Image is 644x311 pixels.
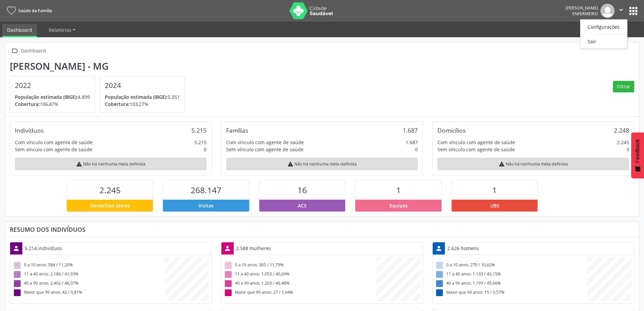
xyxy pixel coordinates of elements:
div: 2.248 [614,127,629,134]
div: Domicílios [437,127,466,134]
div: Não há nenhuma meta definida [226,158,418,170]
div: 1.687 [406,139,418,146]
p: 103,27% [105,101,180,108]
span: Feedback [635,139,641,163]
span: Cobertura: [15,101,40,107]
span: Cobertura: [105,101,130,107]
div: Maior que 90 anos: 27 / 1,04% [224,288,376,297]
p: 4.899 [15,93,90,101]
button: Filtrar [613,81,634,92]
span: 1 [492,184,497,196]
span: 16 [297,184,307,196]
div: 5.215 [194,139,207,146]
i: person [224,245,231,252]
div: 11 a 40 anos: 2.186 / 41,93% [13,270,165,279]
div: 11 a 40 anos: 1.133 / 43,15% [435,270,588,279]
div: Maior que 90 anos: 42 / 0,81% [13,288,165,297]
span: ACS [298,202,307,209]
div: Não há nenhuma meta definida [15,158,207,170]
div: Com vínculo com agente de saúde [15,139,93,146]
div: 0 [204,146,207,153]
i: person [435,245,443,252]
button: apps [627,5,639,17]
i: warning [76,161,82,167]
div: Com vínculo com agente de saúde [437,139,515,146]
p: 5.051 [105,93,180,101]
div: 2.245 [617,139,629,146]
button:  [615,4,627,18]
div: 0 a 10 anos: 279 / 10,62% [435,261,588,270]
span: 1 [396,184,401,196]
div: Maior que 90 anos: 15 / 0,57% [435,288,588,297]
div: 5.215 [191,127,207,134]
div: 0 a 10 anos: 305 / 11,79% [224,261,376,270]
div: 3 [626,146,629,153]
span: População estimada (IBGE): [105,94,168,100]
div: 40 a 90 anos: 1.199 / 45,66% [435,279,588,288]
div: [PERSON_NAME] [566,5,598,11]
div: Famílias [226,127,248,134]
div: 5.214 indivíduos [22,242,64,254]
i: person [13,245,20,252]
div: 11 a 40 anos: 1.053 / 40,69% [224,270,376,279]
a: Sair [580,37,627,46]
div: 40 a 90 anos: 1.203 / 46,48% [224,279,376,288]
ul:  [580,19,627,49]
span: Domicílios ativos [90,202,130,209]
div: 2.626 homens [445,242,481,254]
span: Relatórios [49,27,71,33]
a: Saúde da Família [5,5,52,16]
div: Sem vínculo com agente de saúde [437,146,515,153]
div: 0 [415,146,418,153]
div: 2.588 mulheres [234,242,273,254]
h4: 2022 [15,81,90,90]
span: Enfermeiro [572,11,598,17]
span: 268.147 [191,184,221,196]
span: Visitas [198,202,214,209]
div: Dashboard [20,46,47,56]
div: 40 a 90 anos: 2.402 / 46,07% [13,279,165,288]
span: UBS [490,202,499,209]
span: Equipes [389,202,408,209]
span: População estimada (IBGE): [15,94,78,100]
div: 0 a 10 anos: 584 / 11,20% [13,261,165,270]
span: 2.245 [99,184,121,196]
button: Feedback - Mostrar pesquisa [631,132,644,178]
i: warning [499,161,505,167]
h4: 2024 [105,81,180,90]
i:  [617,6,625,14]
div: Sem vínculo com agente de saúde [15,146,92,153]
div: Sem vínculo com agente de saúde [226,146,304,153]
span: Saúde da Família [18,8,52,14]
div: 1.687 [403,127,418,134]
i: warning [287,161,293,167]
i:  [10,46,20,56]
a: Configurações [580,22,627,31]
a: Relatórios [44,24,80,36]
p: 106,47% [15,101,90,108]
div: Resumo dos indivíduos [10,226,634,233]
a: Dashboard [2,24,37,37]
div: Com vínculo com agente de saúde [226,139,304,146]
div: Não há nenhuma meta definida [437,158,629,170]
div: Indivíduos [15,127,44,134]
a:  Dashboard [10,46,47,56]
div: [PERSON_NAME] - MG [10,61,190,72]
img: img [600,4,615,18]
